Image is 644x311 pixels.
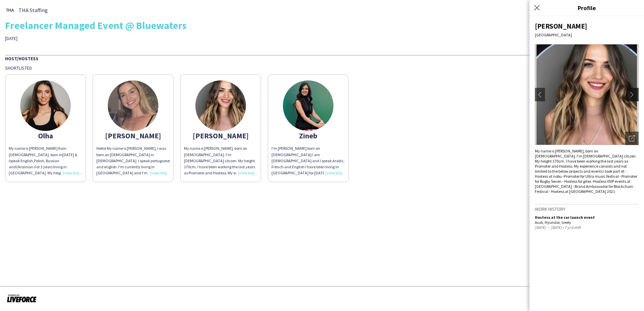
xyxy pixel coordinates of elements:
[529,3,644,12] h3: Profile
[96,145,170,176] div: Hello! My name is [PERSON_NAME], I was born on [DEMOGRAPHIC_DATA] in [DEMOGRAPHIC_DATA]. I speak ...
[5,35,227,41] div: [DATE]
[10,158,34,163] span: speak English,
[96,133,170,139] div: [PERSON_NAME]
[5,65,639,71] div: Shortlisted
[184,133,257,139] div: [PERSON_NAME]
[20,80,71,131] img: thumb-62d470ed85d64.jpeg
[16,164,34,169] span: Ukrainian.
[7,293,37,303] img: Powered by Liveforce
[9,164,80,218] span: For 3 years living in [GEOGRAPHIC_DATA]. My height is 175. Have good experience and professional ...
[5,55,639,62] div: Host/Hostess
[108,80,158,131] img: thumb-2a57d731-b7b6-492a-b9b5-2b59371f8645.jpg
[535,225,639,230] div: [DATE] — [DATE] • 7 yr 0 mth
[535,22,639,31] div: [PERSON_NAME]
[9,146,66,157] span: My name is [PERSON_NAME] from [DEMOGRAPHIC_DATA]. born in
[184,145,257,176] div: My name is [PERSON_NAME], born on [DEMOGRAPHIC_DATA]. I’m [DEMOGRAPHIC_DATA] citizen. My height 1...
[535,148,639,194] div: My name is [PERSON_NAME], born on [DEMOGRAPHIC_DATA]. I’m [DEMOGRAPHIC_DATA] citizen. My height 1...
[535,220,639,225] div: Audi, Hyundai, Geely
[34,158,45,163] span: Polish,
[271,133,345,139] div: Zineb
[271,145,345,176] div: I'm [PERSON_NAME] born on [DEMOGRAPHIC_DATA] I am [DEMOGRAPHIC_DATA] and I speak Arabic, French a...
[5,5,15,15] img: thumb-0b1c4840-441c-4cf7-bc0f-fa59e8b685e2..jpg
[9,133,82,139] div: Olha
[535,206,639,212] h3: Work history
[535,44,639,145] img: Crew avatar or photo
[535,215,639,220] div: Hostess at the car launch event
[5,20,639,30] div: Freelancer Managed Event @ Bluewaters
[535,32,639,37] div: [GEOGRAPHIC_DATA]
[19,7,48,13] span: THA Staffing
[625,132,639,145] div: Open photos pop-in
[283,80,333,131] img: thumb-8fa862a2-4ba6-4d8c-b812-4ab7bb08ac6d.jpg
[195,80,246,131] img: thumb-631da699cf0df.jpeg
[9,152,77,163] span: [DATE] & I
[9,158,59,169] span: Russian and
